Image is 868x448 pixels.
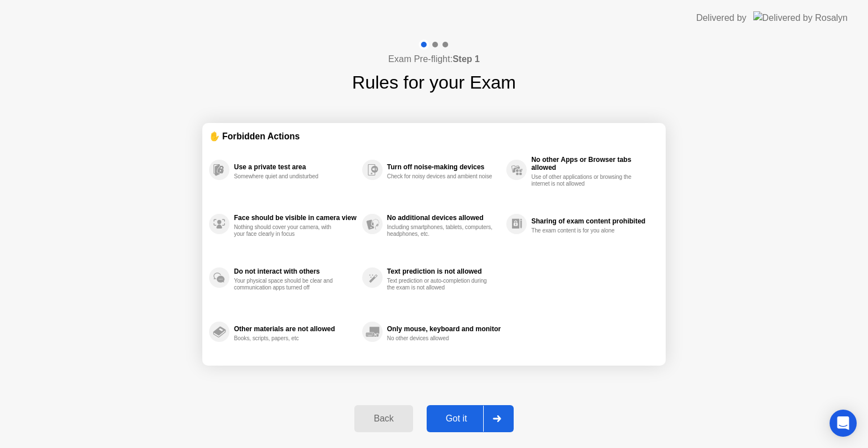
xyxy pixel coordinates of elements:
[696,11,747,25] div: Delivered by
[387,335,494,342] div: No other devices allowed
[388,52,480,66] h4: Exam Pre-flight:
[531,174,638,187] div: Use of other applications or browsing the internet is not allowed
[358,414,409,424] div: Back
[531,217,653,225] div: Sharing of exam content prohibited
[234,325,357,333] div: Other materials are not allowed
[387,163,501,171] div: Turn off noise-making devices
[753,11,848,24] img: Delivered by Rosalyn
[234,214,357,222] div: Face should be visible in camera view
[430,414,483,424] div: Got it
[830,410,857,437] div: Open Intercom Messenger
[531,227,638,234] div: The exam content is for you alone
[234,267,357,275] div: Do not interact with others
[234,173,341,180] div: Somewhere quiet and undisturbed
[453,54,480,64] b: Step 1
[427,405,514,432] button: Got it
[354,405,413,432] button: Back
[387,173,494,180] div: Check for noisy devices and ambient noise
[387,224,494,238] div: Including smartphones, tablets, computers, headphones, etc.
[234,224,341,238] div: Nothing should cover your camera, with your face clearly in focus
[234,335,341,342] div: Books, scripts, papers, etc
[387,214,501,222] div: No additional devices allowed
[234,278,341,291] div: Your physical space should be clear and communication apps turned off
[531,156,653,172] div: No other Apps or Browser tabs allowed
[387,278,494,291] div: Text prediction or auto-completion during the exam is not allowed
[387,325,501,333] div: Only mouse, keyboard and monitor
[352,69,516,96] h1: Rules for your Exam
[234,163,357,171] div: Use a private test area
[209,130,659,143] div: ✋ Forbidden Actions
[387,267,501,275] div: Text prediction is not allowed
